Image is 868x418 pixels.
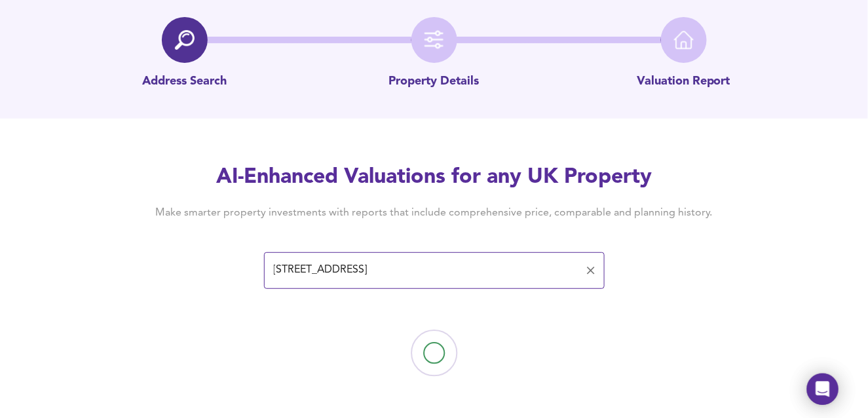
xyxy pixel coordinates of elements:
[674,30,694,50] img: home-icon
[142,73,227,90] p: Address Search
[582,261,600,280] button: Clear
[136,163,733,192] h2: AI-Enhanced Valuations for any UK Property
[175,30,195,50] img: search-icon
[389,73,480,90] p: Property Details
[637,73,730,90] p: Valuation Report
[425,30,444,50] img: filter-icon
[270,258,579,283] input: Enter a postcode to start...
[136,206,733,220] h4: Make smarter property investments with reports that include comprehensive price, comparable and p...
[807,373,839,405] div: Open Intercom Messenger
